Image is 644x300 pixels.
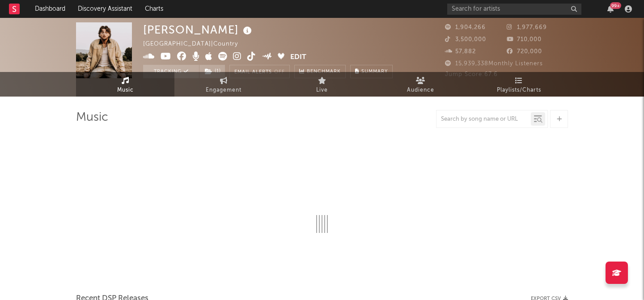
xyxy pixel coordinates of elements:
div: [GEOGRAPHIC_DATA] | Country [143,39,248,50]
span: Benchmark [307,67,341,77]
span: Audience [407,85,434,96]
span: 1,904,266 [445,25,486,30]
input: Search by song name or URL [436,116,531,123]
span: ( 1 ) [199,65,225,78]
button: Summary [350,65,393,78]
a: Music [76,72,174,97]
div: [PERSON_NAME] [143,22,254,37]
span: Engagement [206,85,241,96]
div: 99 + [610,2,621,9]
button: Edit [290,52,306,63]
em: Off [274,70,285,75]
a: Engagement [174,72,273,97]
input: Search for artists [447,4,581,15]
a: Live [273,72,371,97]
span: Summary [361,69,388,74]
span: Jump Score: 67.6 [445,72,498,77]
span: Playlists/Charts [497,85,541,96]
span: Music [117,85,134,96]
span: 710,000 [507,37,542,42]
button: Email AlertsOff [229,65,290,78]
span: 720,000 [507,49,542,55]
button: Tracking [143,65,199,78]
a: Playlists/Charts [470,72,568,97]
button: (1) [199,65,225,78]
a: Benchmark [294,65,346,78]
span: Live [316,85,328,96]
span: 57,882 [445,49,476,55]
span: 1,977,669 [507,25,547,30]
a: Audience [371,72,470,97]
button: 99+ [607,5,614,13]
span: 15,939,338 Monthly Listeners [445,61,543,67]
span: 3,500,000 [445,37,486,42]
